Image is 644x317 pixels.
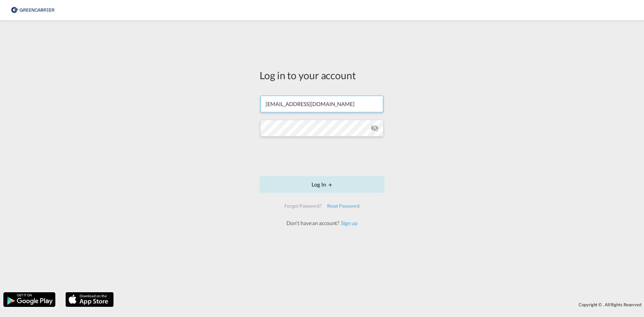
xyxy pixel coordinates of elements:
div: Log in to your account [260,68,384,82]
a: Sign up [339,220,357,226]
div: Don't have an account? [279,219,365,227]
button: LOGIN [260,176,384,193]
div: Forgot Password? [282,200,324,212]
input: Enter email/phone number [260,96,383,112]
iframe: reCAPTCHA [271,143,373,169]
img: apple.png [65,292,114,308]
md-icon: icon-eye-off [371,124,379,132]
img: google.png [3,292,56,308]
div: Reset Password [324,200,362,212]
div: Copyright © . All Rights Reserved [117,299,644,310]
img: 8cf206808afe11efa76fcd1e3d746489.png [10,3,55,18]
